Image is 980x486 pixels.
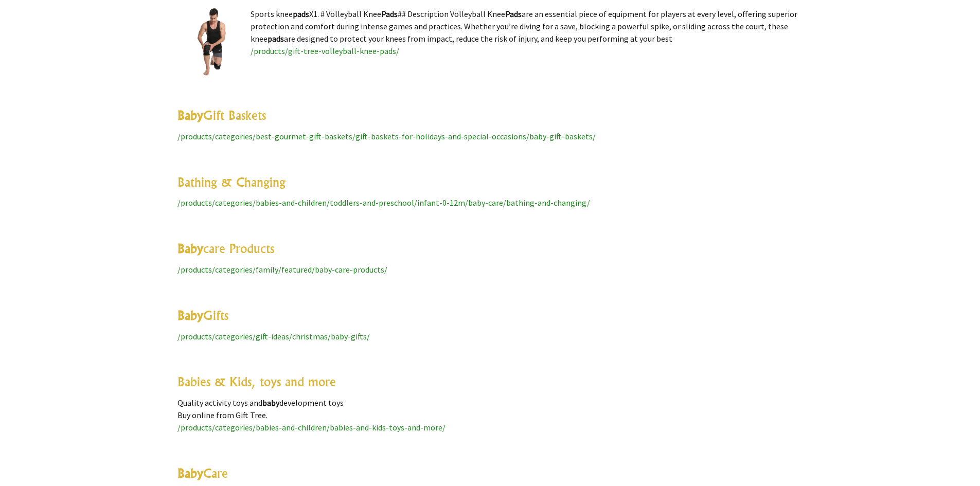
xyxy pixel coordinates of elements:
a: Babies & Kids, toys and more [177,374,336,389]
highlight: baby [262,398,279,408]
highlight: Baby [177,308,203,323]
a: Babycare Products [177,241,274,256]
highlight: Baby [177,465,203,481]
a: /products/categories/family/featured/baby-care-products/ [177,264,387,275]
highlight: Pads [381,9,398,19]
a: BabyGift Baskets [177,107,266,123]
a: /products/categories/gift-ideas/christmas/baby-gifts/ [177,331,370,341]
highlight: pads [268,33,284,44]
a: /products/categories/best-gourmet-gift-baskets/gift-baskets-for-holidays-and-special-occasions/ba... [177,131,596,141]
highlight: Baby [177,241,203,256]
highlight: Pads [505,9,522,19]
a: /products/gift-tree-volleyball-knee-pads/ [251,46,399,56]
highlight: Baby [177,107,203,123]
a: Bathing & Changing [177,174,286,190]
a: BabyGifts [177,308,228,323]
highlight: pads [293,9,309,19]
a: /products/categories/babies-and-children/babies-and-kids-toys-and-more/ [177,422,446,433]
a: /products/categories/babies-and-children/toddlers-and-preschool/infant-0-12m/baby-care/bathing-an... [177,197,590,208]
a: BabyCare [177,465,228,481]
img: Volleyball Knee Pads [177,8,245,76]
